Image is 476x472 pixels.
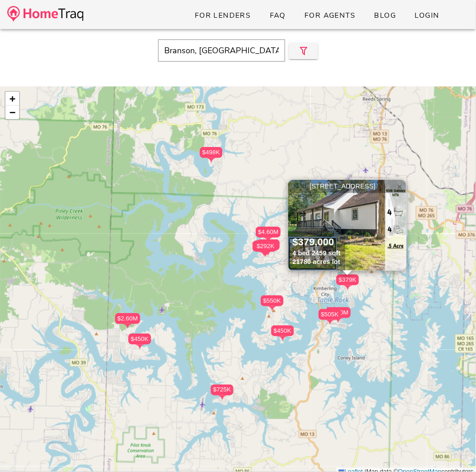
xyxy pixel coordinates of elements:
div: $2.60M [115,313,140,329]
div: $4.60M [256,227,281,243]
div: 21780 acres lot [293,258,341,266]
a: Login [407,7,447,24]
span: + [10,93,15,104]
img: triPin.png [263,238,273,243]
img: triPin.png [207,158,216,163]
span: FAQ [269,10,286,20]
div: $450K [128,334,151,350]
img: triPin.png [261,252,271,257]
div: $2.50M [326,307,351,318]
div: $498K [200,147,223,163]
div: $379K [336,274,359,290]
div: $505K [319,309,341,325]
div: $379,000 [293,236,341,249]
div: $4.60M [256,227,281,238]
div: $250K [253,241,275,252]
div: $180K [253,241,276,257]
img: triPin.png [218,396,227,401]
img: desktop-logo.34a1112.png [7,6,83,22]
div: $292K [254,241,277,252]
span: Login [415,10,440,20]
a: Close popup [393,180,407,193]
div: $180K [253,241,276,252]
div: $379K [336,274,359,285]
div: $2.60M [115,313,140,324]
a: Zoom in [5,92,19,106]
div: $498K [200,147,223,158]
img: 1.jpg [288,180,406,271]
div: $250K [253,241,275,257]
img: triPin.png [268,306,277,311]
div: $292K [257,239,280,255]
div: $725K [211,385,233,396]
div: $292K [254,241,277,257]
div: $2.50M [326,307,351,323]
span: For Lenders [194,10,251,20]
div: $170K [254,240,277,251]
div: $450K [271,325,294,341]
img: triPin.png [343,285,353,290]
div: $505K [319,309,341,320]
span: × [397,182,403,192]
a: For Agents [297,7,363,24]
div: 4 bed 2459 sqft [293,249,341,258]
div: $450K [128,334,151,345]
div: $550K [261,295,284,311]
span: Blog [374,10,396,20]
a: For Lenders [187,7,258,24]
a: Blog [367,7,404,24]
div: $550K [261,295,284,306]
span: − [10,107,15,118]
div: $255K [256,240,279,251]
div: $292K [257,239,280,250]
a: Zoom out [5,106,19,119]
span: For Agents [304,10,355,20]
img: triPin.png [278,336,288,341]
input: Enter Your Address, Zipcode or City & State [158,39,285,62]
div: $450K [271,325,294,336]
a: FAQ [262,7,294,24]
img: triPin.png [325,320,335,325]
a: [STREET_ADDRESS] $379,000 4 bed 2459 sqft 21780 acres lot [288,180,407,271]
img: triPin.png [123,324,132,329]
iframe: Chat Widget [430,428,476,472]
div: $255K [256,240,279,256]
div: $725K [211,385,233,401]
div: [STREET_ADDRESS] [290,182,404,191]
img: triPin.png [135,345,145,350]
div: $170K [254,240,277,256]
